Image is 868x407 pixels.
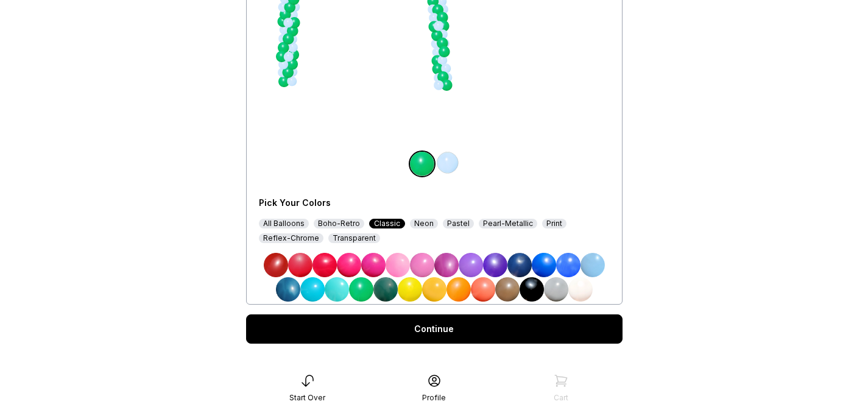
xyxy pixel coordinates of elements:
div: Cart [554,393,568,403]
div: Reflex-Chrome [259,233,323,243]
div: Boho-Retro [314,219,364,228]
div: Pastel [443,219,474,228]
div: Print [542,219,566,228]
div: All Balloons [259,219,309,228]
div: Pearl-Metallic [479,219,537,228]
div: Transparent [328,233,380,243]
div: Start Over [289,393,325,403]
a: Continue [246,314,623,344]
div: Pick Your Colors [259,197,470,209]
div: Neon [410,219,438,228]
div: Classic [369,219,405,228]
div: Profile [422,393,446,403]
